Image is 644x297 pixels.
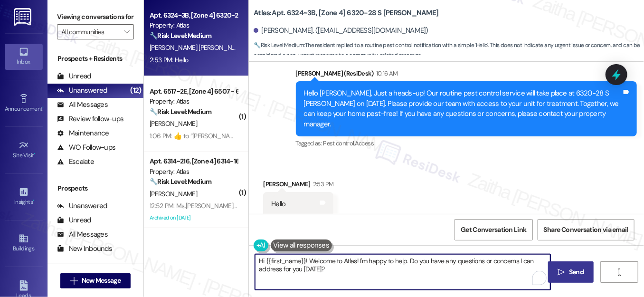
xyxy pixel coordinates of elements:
div: Escalate [57,157,94,167]
span: [PERSON_NAME] [PERSON_NAME] [150,43,246,52]
div: Unread [57,215,91,225]
div: 2:53 PM: Hello [150,56,188,64]
i:  [558,268,565,276]
i:  [124,28,129,36]
button: Share Conversation via email [538,219,635,240]
div: (12) [128,83,143,98]
span: • [42,104,44,111]
div: Property: Atlas [150,167,237,177]
button: New Message [60,273,131,288]
div: [PERSON_NAME] (ResiDesk) [296,68,637,82]
div: Apt. 6324~3B, [Zone 4] 6320-28 S [PERSON_NAME] [150,10,237,20]
span: • [33,197,34,204]
div: WO Follow-ups [57,143,115,153]
strong: 🔧 Risk Level: Medium [150,107,211,116]
div: Archived on [DATE] [149,212,238,224]
textarea: To enrich screen reader interactions, please activate Accessibility in Grammarly extension settings [255,254,550,290]
div: Property: Atlas [150,96,237,106]
div: Review follow-ups [57,114,123,124]
label: Viewing conversations for [57,10,134,24]
strong: 🔧 Risk Level: Medium [150,31,211,40]
span: Access [355,139,374,147]
div: [PERSON_NAME] [263,179,333,192]
a: Insights • [5,184,43,210]
div: New Inbounds [57,244,112,254]
span: Pest control , [323,139,355,147]
strong: 🔧 Risk Level: Medium [150,177,211,186]
div: Property: Atlas [150,20,237,30]
span: Share Conversation via email [544,225,628,235]
div: Tagged as: [296,136,637,150]
div: 2:53 PM [311,179,333,189]
a: Buildings [5,230,43,256]
div: Maintenance [57,128,109,138]
div: Unread [57,71,91,81]
div: Prospects [47,183,143,193]
div: 12:52 PM: Ms.[PERSON_NAME]..thanks 👍 [150,201,263,210]
b: Atlas: Apt. 6324~3B, [Zone 4] 6320-28 S [PERSON_NAME] [254,8,438,18]
div: Hello [271,199,285,209]
div: Hello [PERSON_NAME], Just a heads-up! Our routine pest control service will take place at 6320-28... [304,88,622,129]
input: All communities [61,24,119,39]
span: • [34,151,36,157]
div: Apt. 6517~2E, [Zone 4] 6507 - 6519 S [US_STATE] [150,86,237,96]
span: [PERSON_NAME] [150,190,197,198]
i:  [616,268,623,276]
span: : The resident replied to a routine pest control notification with a simple 'Hello'. This does no... [254,40,644,61]
a: Site Visit • [5,137,43,163]
img: ResiDesk Logo [14,8,33,26]
div: All Messages [57,230,108,240]
a: Inbox [5,44,43,69]
button: Get Conversation Link [455,219,532,240]
i:  [70,277,77,285]
strong: 🔧 Risk Level: Medium [254,41,304,49]
span: New Message [82,276,121,286]
div: 10:16 AM [374,68,398,78]
button: Send [548,261,594,283]
span: Get Conversation Link [461,225,526,235]
div: Unanswered [57,201,107,211]
span: [PERSON_NAME] [150,119,197,128]
div: Prospects + Residents [47,54,143,64]
div: Apt. 6314~216, [Zone 4] 6314-16 S. [GEOGRAPHIC_DATA] [150,156,237,166]
span: Send [569,267,584,277]
div: [PERSON_NAME]. ([EMAIL_ADDRESS][DOMAIN_NAME]) [254,26,428,36]
div: All Messages [57,100,108,110]
div: Unanswered [57,86,107,96]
